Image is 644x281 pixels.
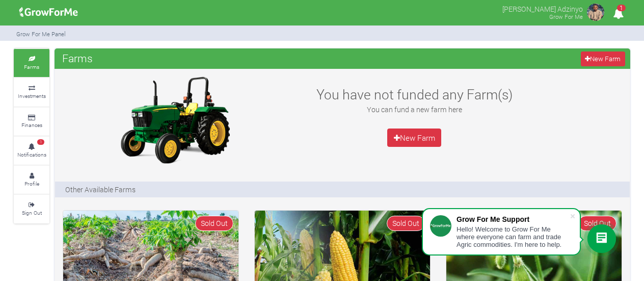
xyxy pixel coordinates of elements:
a: Sign Out [14,195,49,223]
span: Sold Out [195,216,233,231]
a: New Farm [581,52,625,66]
div: Hello! Welcome to Grow For Me where everyone can farm and trade Agric commodities. I'm here to help. [457,225,570,248]
a: New Farm [387,129,441,147]
img: growforme image [585,2,606,22]
a: Investments [14,78,49,106]
small: Grow For Me [549,13,583,20]
h3: You have not funded any Farm(s) [304,86,525,103]
span: 1 [617,5,626,11]
small: Notifications [17,151,46,158]
small: Finances [21,121,42,129]
p: You can fund a new farm here [304,104,525,115]
small: Sign Out [22,209,42,216]
small: Profile [24,180,39,187]
small: Farms [24,63,39,70]
span: Farms [60,48,95,68]
span: Sold Out [578,216,616,231]
a: 1 [608,10,628,19]
a: Farms [14,49,49,77]
i: Notifications [608,2,628,25]
a: 1 Notifications [14,137,49,165]
p: Other Available Farms [65,184,136,195]
img: growforme image [16,2,82,22]
img: growforme image [111,74,238,166]
span: Sold Out [387,216,425,231]
span: 1 [37,139,44,145]
small: Investments [18,92,46,99]
a: Finances [14,108,49,136]
p: [PERSON_NAME] Adzinyo [502,2,583,14]
div: Grow For Me Support [457,215,570,223]
a: Profile [14,166,49,194]
small: Grow For Me Panel [16,30,66,38]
